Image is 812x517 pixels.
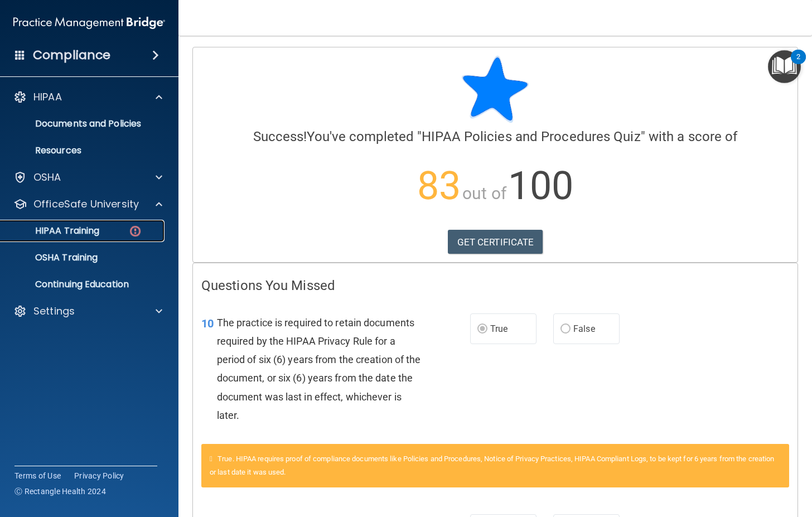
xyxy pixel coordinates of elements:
[490,323,507,334] span: True
[201,317,214,330] span: 10
[768,50,801,83] button: Open Resource Center, 2 new notifications
[13,12,165,34] img: PMB logo
[74,470,124,481] a: Privacy Policy
[253,129,307,144] span: Success!
[201,278,789,293] h4: Questions You Missed
[422,129,640,144] span: HIPAA Policies and Procedures Quiz
[417,163,461,209] span: 83
[33,90,62,104] p: HIPAA
[573,323,595,334] span: False
[217,317,421,421] span: The practice is required to retain documents required by the HIPAA Privacy Rule for a period of s...
[7,118,159,129] p: Documents and Policies
[33,305,75,318] p: Settings
[462,56,529,123] img: blue-star-rounded.9d042014.png
[13,305,162,318] a: Settings
[13,197,162,211] a: OfficeSafe University
[13,90,162,104] a: HIPAA
[7,279,159,290] p: Continuing Education
[201,129,789,144] h4: You've completed " " with a score of
[7,145,159,156] p: Resources
[796,57,800,71] div: 2
[14,486,106,497] span: Ⓒ Rectangle Health 2024
[14,470,61,481] a: Terms of Use
[33,197,139,211] p: OfficeSafe University
[462,183,506,203] span: out of
[128,224,142,238] img: danger-circle.6113f641.png
[13,171,162,184] a: OSHA
[33,171,61,184] p: OSHA
[508,163,573,209] span: 100
[560,325,571,334] input: False
[33,47,110,63] h4: Compliance
[7,225,99,236] p: HIPAA Training
[448,230,543,254] a: GET CERTIFICATE
[477,325,487,334] input: True
[210,455,774,476] span: True. HIPAA requires proof of compliance documents like Policies and Procedures, Notice of Privac...
[7,252,98,263] p: OSHA Training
